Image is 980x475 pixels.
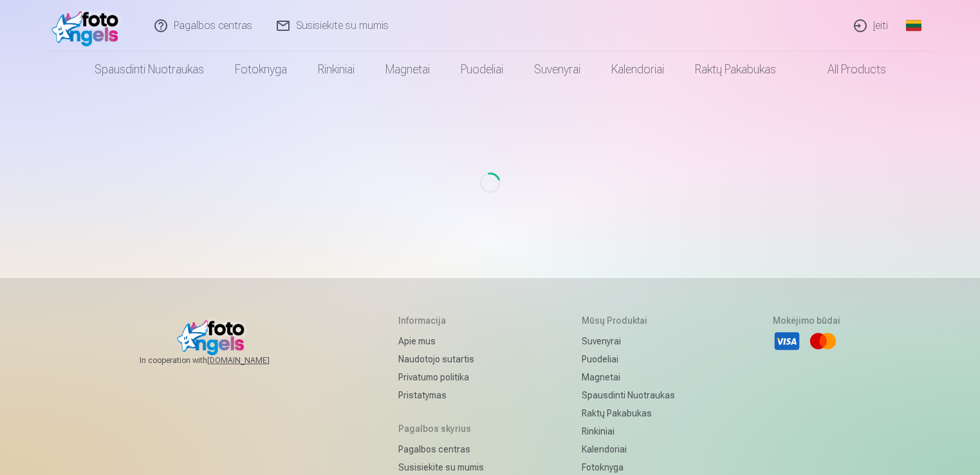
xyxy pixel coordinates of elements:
[582,368,675,386] a: Magnetai
[398,386,484,404] a: Pristatymas
[773,314,840,327] h5: Mokėjimo būdai
[582,314,675,327] h5: Mūsų produktai
[582,332,675,350] a: Suvenyrai
[582,386,675,404] a: Spausdinti nuotraukas
[302,51,370,88] a: Rinkiniai
[596,51,680,88] a: Kalendoriai
[207,355,300,366] a: [DOMAIN_NAME]
[51,5,125,46] img: /fa2
[398,440,484,458] a: Pagalbos centras
[582,422,675,440] a: Rinkiniai
[79,51,219,88] a: Spausdinti nuotraukas
[680,51,791,88] a: Raktų pakabukas
[398,368,484,386] a: Privatumo politika
[398,422,484,435] h5: Pagalbos skyrius
[519,51,596,88] a: Suvenyrai
[791,51,901,88] a: All products
[140,355,300,366] span: In cooperation with
[398,332,484,350] a: Apie mus
[370,51,445,88] a: Magnetai
[773,327,801,355] li: Visa
[398,350,484,368] a: Naudotojo sutartis
[582,350,675,368] a: Puodeliai
[582,404,675,422] a: Raktų pakabukas
[398,314,484,327] h5: Informacija
[445,51,519,88] a: Puodeliai
[219,51,302,88] a: Fotoknyga
[582,440,675,458] a: Kalendoriai
[809,327,837,355] li: Mastercard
